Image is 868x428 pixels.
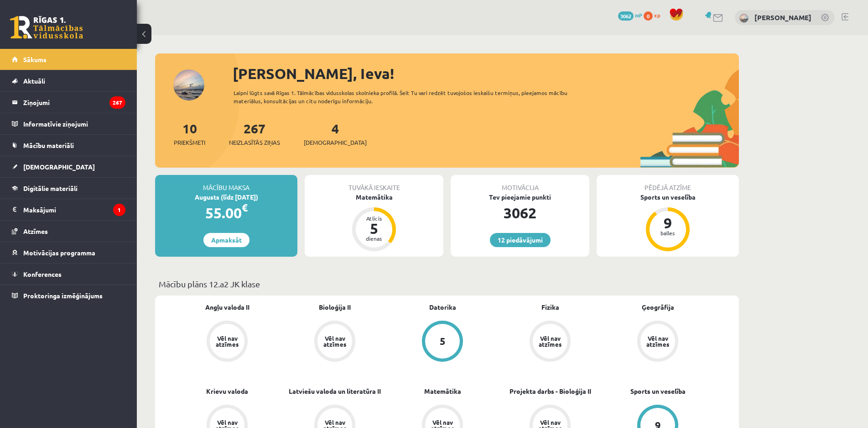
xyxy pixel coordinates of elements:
span: xp [654,11,660,19]
span: Neizlasītās ziņas [229,138,280,147]
a: 4[DEMOGRAPHIC_DATA] [304,120,367,147]
span: [DEMOGRAPHIC_DATA] [23,163,95,171]
a: Proktoringa izmēģinājums [12,285,125,306]
a: Fizika [541,302,559,312]
a: Bioloģija II [319,302,351,312]
a: Latviešu valoda un literatūra II [289,386,381,396]
a: Projekta darbs - Bioloģija II [509,386,591,396]
a: Motivācijas programma [12,242,125,263]
div: dienas [360,236,388,241]
div: Tev pieejamie punkti [451,192,589,202]
i: 267 [109,96,125,109]
a: 10Priekšmeti [174,120,205,147]
a: Sākums [12,49,125,70]
img: Ieva Skadiņa [739,14,748,23]
a: Konferences [12,264,125,285]
a: Vēl nav atzīmes [604,321,712,364]
a: 267Neizlasītās ziņas [229,120,280,147]
a: Rīgas 1. Tālmācības vidusskola [10,16,83,39]
i: 1 [113,204,125,216]
div: Vēl nav atzīmes [322,335,348,347]
a: Informatīvie ziņojumi [12,113,125,134]
div: 9 [654,216,681,230]
a: Matemātika Atlicis 5 dienas [305,192,443,253]
div: Motivācija [451,175,589,192]
a: Ģeogrāfija [642,302,674,312]
a: Vēl nav atzīmes [173,321,281,364]
a: Sports un veselība 9 balles [597,192,739,253]
span: [DEMOGRAPHIC_DATA] [304,138,367,147]
a: Sports un veselība [630,386,686,396]
div: 5 [360,221,388,236]
div: Laipni lūgts savā Rīgas 1. Tālmācības vidusskolas skolnieka profilā. Šeit Tu vari redzēt tuvojošo... [234,89,584,105]
a: Matemātika [424,386,461,396]
span: Digitālie materiāli [23,184,78,192]
p: Mācību plāns 12.a2 JK klase [159,278,735,290]
span: Atzīmes [23,227,48,235]
a: Vēl nav atzīmes [496,321,604,364]
span: Konferences [23,270,62,278]
div: 55.00 [155,202,297,224]
div: Vēl nav atzīmes [214,335,240,347]
a: Apmaksāt [203,233,249,247]
span: 3062 [618,11,634,21]
a: Aktuāli [12,70,125,91]
a: Krievu valoda [206,386,248,396]
a: 3062 mP [618,11,642,19]
a: Digitālie materiāli [12,178,125,199]
span: Sākums [23,55,47,63]
div: Augusts (līdz [DATE]) [155,192,297,202]
a: 5 [389,321,496,364]
legend: Informatīvie ziņojumi [23,113,125,134]
div: 5 [440,336,446,346]
div: Matemātika [305,192,443,202]
div: Pēdējā atzīme [597,175,739,192]
div: Vēl nav atzīmes [537,335,563,347]
div: Vēl nav atzīmes [645,335,670,347]
span: Motivācijas programma [23,248,95,257]
div: [PERSON_NAME], Ieva! [233,63,739,85]
a: [DEMOGRAPHIC_DATA] [12,156,125,177]
span: Mācību materiāli [23,141,74,149]
a: Datorika [429,302,456,312]
span: Aktuāli [23,77,45,85]
span: Priekšmeti [174,138,205,147]
div: 3062 [451,202,589,224]
legend: Ziņojumi [23,92,125,113]
div: Mācību maksa [155,175,297,192]
span: 0 [644,11,653,21]
a: Atzīmes [12,221,125,242]
div: Tuvākā ieskaite [305,175,443,192]
legend: Maksājumi [23,199,125,220]
div: Atlicis [360,216,388,221]
a: Ziņojumi267 [12,92,125,113]
a: Maksājumi1 [12,199,125,220]
a: Mācību materiāli [12,135,125,156]
a: Vēl nav atzīmes [281,321,389,364]
a: Angļu valoda II [205,302,249,312]
span: mP [635,11,642,19]
a: 12 piedāvājumi [490,233,551,247]
div: Sports un veselība [597,192,739,202]
a: [PERSON_NAME] [754,13,811,22]
div: balles [654,230,681,236]
span: € [242,201,248,214]
span: Proktoringa izmēģinājums [23,291,103,300]
a: 0 xp [644,11,665,19]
